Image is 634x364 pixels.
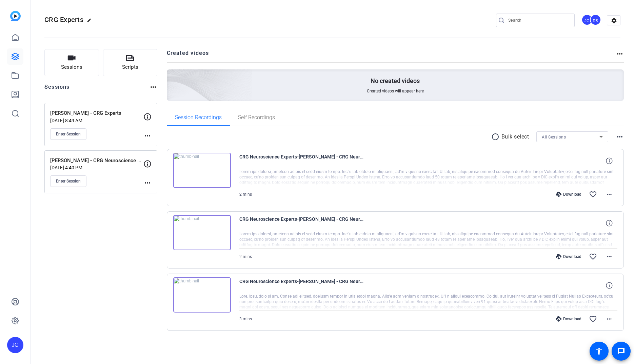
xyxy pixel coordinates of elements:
[590,14,602,26] ngx-avatar: Rachael Silberman
[87,18,95,26] mat-icon: edit
[50,175,86,187] button: Enter Session
[371,77,420,85] p: No created videos
[173,277,231,313] img: thumb-nail
[239,192,252,197] span: 2 mins
[605,253,613,261] mat-icon: more_horiz
[589,190,597,198] mat-icon: favorite_border
[173,153,231,188] img: thumb-nail
[50,157,143,165] p: [PERSON_NAME] - CRG Neuroscience Experts
[581,14,593,26] ngx-avatar: Joe Gallman
[167,49,616,62] h2: Created videos
[589,315,597,323] mat-icon: favorite_border
[616,133,624,141] mat-icon: more_horiz
[542,135,566,140] span: All Sessions
[501,133,529,141] p: Bulk select
[50,109,143,117] p: [PERSON_NAME] - CRG Experts
[50,165,143,170] p: [DATE] 4:40 PM
[56,178,81,184] span: Enter Session
[103,49,158,76] button: Scripts
[605,190,613,198] mat-icon: more_horiz
[173,215,231,250] img: thumb-nail
[44,16,83,24] span: CRG Experts
[91,2,253,149] img: Creted videos background
[595,347,603,355] mat-icon: accessibility
[56,131,81,137] span: Enter Session
[7,337,23,353] div: JG
[553,254,585,259] div: Download
[553,192,585,197] div: Download
[238,115,275,120] span: Self Recordings
[367,88,424,94] span: Created videos will appear here
[50,128,86,140] button: Enter Session
[44,83,70,96] h2: Sessions
[607,16,621,26] mat-icon: settings
[239,153,365,169] span: CRG Neuroscience Experts-[PERSON_NAME] - CRG Neuroscience Experts-[PERSON_NAME]-Take 003-2025-08-...
[590,14,601,25] div: RS
[61,63,82,71] span: Sessions
[50,118,143,123] p: [DATE] 8:49 AM
[239,254,252,259] span: 2 mins
[605,315,613,323] mat-icon: more_horiz
[122,63,138,71] span: Scripts
[553,316,585,322] div: Download
[589,253,597,261] mat-icon: favorite_border
[143,179,152,187] mat-icon: more_horiz
[508,16,569,24] input: Search
[149,83,157,91] mat-icon: more_horiz
[239,277,365,294] span: CRG Neuroscience Experts-[PERSON_NAME] - CRG Neuroscience Experts-[PERSON_NAME]-Take 001-2025-08-...
[10,11,21,21] img: blue-gradient.svg
[581,14,593,25] div: JG
[239,317,252,321] span: 3 mins
[143,132,152,140] mat-icon: more_horiz
[44,49,99,76] button: Sessions
[175,115,222,120] span: Session Recordings
[616,50,624,58] mat-icon: more_horiz
[239,215,365,231] span: CRG Neuroscience Experts-[PERSON_NAME] - CRG Neuroscience Experts-[PERSON_NAME]-Take 002-2025-08-...
[491,133,501,141] mat-icon: radio_button_unchecked
[617,347,625,355] mat-icon: message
